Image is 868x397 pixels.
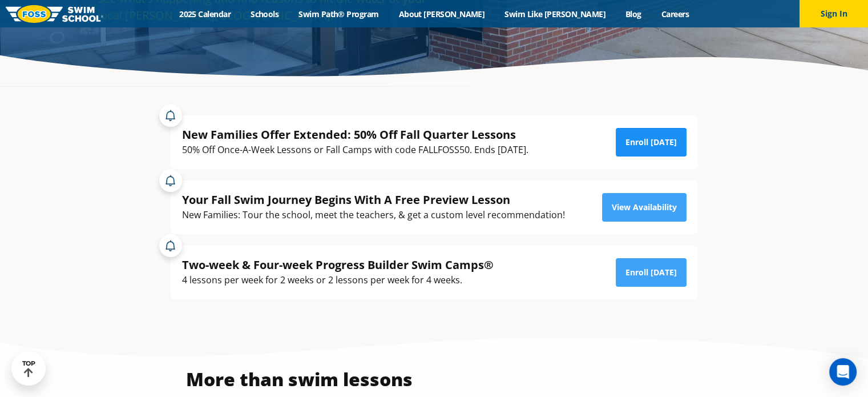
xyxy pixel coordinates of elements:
[241,9,289,19] a: Schools
[616,128,687,157] a: Enroll [DATE]
[182,192,565,207] div: Your Fall Swim Journey Begins With A Free Preview Lesson
[651,9,699,19] a: Careers
[182,207,565,223] div: New Families: Tour the school, meet the teachers, & get a custom level recommendation!
[495,9,616,19] a: Swim Like [PERSON_NAME]
[389,9,495,19] a: About [PERSON_NAME]
[615,9,651,19] a: Blog
[182,272,494,288] div: 4 lessons per week for 2 weeks or 2 lessons per week for 4 weeks.
[182,127,528,142] div: New Families Offer Extended: 50% Off Fall Quarter Lessons
[182,142,528,158] div: 50% Off Once-A-Week Lessons or Fall Camps with code FALLFOSS50. Ends [DATE].
[171,370,429,388] h3: More than swim lessons
[182,257,494,272] div: Two-week & Four-week Progress Builder Swim Camps®
[829,358,857,386] div: Open Intercom Messenger
[616,258,687,287] a: Enroll [DATE]
[22,360,35,378] div: TOP
[169,9,241,19] a: 2025 Calendar
[602,193,687,222] a: View Availability
[289,9,389,19] a: Swim Path® Program
[6,5,103,23] img: FOSS Swim School Logo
